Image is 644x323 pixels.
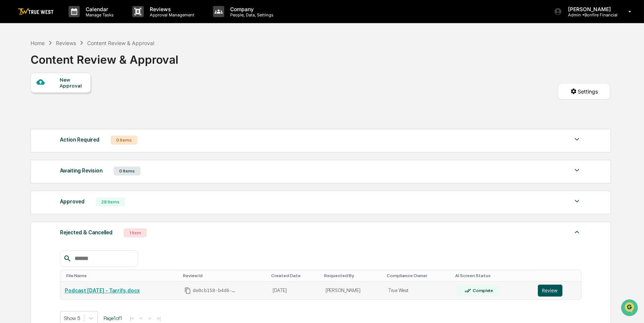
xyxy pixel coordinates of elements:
[87,40,154,46] div: Content Review & Approval
[321,282,384,300] td: [PERSON_NAME]
[387,273,449,278] div: Toggle SortBy
[60,228,112,237] div: Rejected & Cancelled
[183,273,265,278] div: Toggle SortBy
[144,12,198,18] p: Approval Management
[144,6,198,12] p: Reviews
[539,273,578,278] div: Toggle SortBy
[7,95,13,101] div: 🖐️
[104,315,122,321] span: Page 1 of 1
[4,91,51,104] a: 🖐️Preclearance
[25,64,94,70] div: We're available if you need us!
[558,83,610,99] button: Settings
[31,47,178,66] div: Content Review & Approval
[31,40,45,46] div: Home
[7,57,21,70] img: 1746055101610-c473b297-6a78-478c-a979-82029cc54cd1
[51,91,95,104] a: 🗄️Attestations
[384,282,452,300] td: True West
[538,285,562,297] button: Review
[562,6,618,12] p: [PERSON_NAME]
[146,315,153,322] button: >
[137,315,145,322] button: <
[572,166,581,175] img: caret
[471,288,493,293] div: Complete
[111,136,137,145] div: 0 Items
[572,135,581,144] img: caret
[127,59,136,68] button: Start new chat
[124,228,147,237] div: 1 Item
[61,94,92,101] span: Attestations
[74,126,90,132] span: Pylon
[538,285,577,297] a: Review
[65,288,140,294] a: Podcast [DATE] - Tarrifs.docx
[572,197,581,206] img: caret
[128,315,136,322] button: |<
[224,12,277,18] p: People, Data, Settings
[56,40,76,46] div: Reviews
[224,6,277,12] p: Company
[193,288,237,294] span: de0cb158-b4d6-4bda-93ba-b81ccac1447b
[60,135,99,145] div: Action Required
[54,95,60,101] div: 🗄️
[268,282,321,300] td: [DATE]
[572,228,581,237] img: caret
[4,105,50,118] a: 🔎Data Lookup
[80,6,117,12] p: Calendar
[15,94,48,101] span: Preclearance
[18,8,54,15] img: logo
[25,57,122,64] div: Start new chat
[455,273,530,278] div: Toggle SortBy
[60,197,85,206] div: Approved
[7,16,136,28] p: How can we help?
[96,197,125,206] div: 28 Items
[271,273,318,278] div: Toggle SortBy
[562,12,618,18] p: Admin • Bonfire Financial
[80,12,117,18] p: Manage Tasks
[60,77,85,89] div: New Approval
[155,315,163,322] button: >|
[114,167,140,175] div: 0 Items
[620,298,640,319] iframe: Open customer support
[66,273,177,278] div: Toggle SortBy
[324,273,381,278] div: Toggle SortBy
[184,287,191,294] span: Copy Id
[15,108,47,115] span: Data Lookup
[60,166,102,175] div: Awaiting Revision
[7,109,13,115] div: 🔎
[53,126,90,132] a: Powered byPylon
